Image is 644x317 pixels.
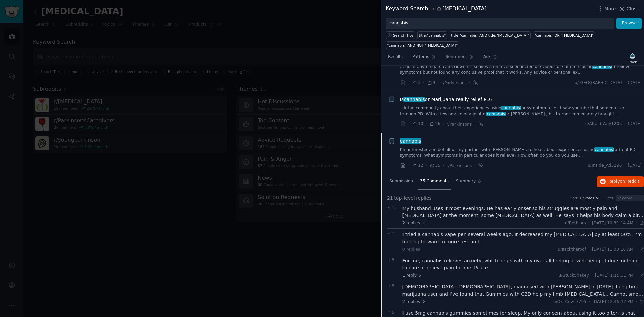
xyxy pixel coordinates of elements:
a: ...k the community about their experiences usingcannabisfor symptom relief. I saw youtube that so... [400,105,642,117]
a: Iscannabisor Marijuana really relief PD? [400,96,493,103]
a: Ask [481,52,500,65]
button: More [597,5,616,12]
span: 12 [412,163,423,169]
button: Browse [616,18,642,29]
button: Track [626,51,639,65]
span: Ask [483,54,491,60]
span: r/Parkinsons [441,81,467,85]
span: 2 replies [402,299,426,305]
span: Sentiment [446,54,467,60]
button: Upvotes [580,196,600,200]
span: · [408,79,410,86]
span: cannabis [403,97,425,102]
span: cannabis [486,112,506,116]
span: 15 [387,205,399,211]
span: u/StuckShakey [558,273,589,278]
span: · [624,163,626,169]
div: Sort [570,196,578,200]
span: · [443,121,444,128]
button: Close [618,5,639,12]
span: cannabis [399,138,422,144]
a: "cannabis" AND NOT "[MEDICAL_DATA]" [386,41,459,49]
span: · [438,79,439,86]
span: Reply [608,179,639,185]
span: 21 [387,195,393,202]
button: Search Tips [386,31,415,39]
span: · [636,299,637,305]
a: "cannabis" OR "[MEDICAL_DATA]" [533,31,595,39]
span: u/Ok_Cow_7795 [553,299,586,304]
span: Submission [389,178,413,184]
span: replies [416,195,432,202]
span: Results [388,54,403,60]
span: · [588,220,590,226]
span: · [408,162,410,169]
span: r/Parkinsons [447,122,472,127]
span: · [426,162,427,169]
div: title:"cannabis" AND title:"[MEDICAL_DATA]" [451,33,529,38]
a: title:"cannabis" AND title:"[MEDICAL_DATA]" [450,31,531,39]
span: · [443,162,444,169]
span: [DATE] 1:15:31 PM [595,273,633,279]
span: 35 Comments [420,178,449,184]
span: u/sacktheroof [558,247,586,252]
div: "cannabis" OR "[MEDICAL_DATA]" [534,33,593,38]
span: [DATE] 11:03:18 AM [592,247,633,253]
span: 10 [412,121,423,127]
span: Upvotes [580,196,594,200]
span: [DATE] 12:45:12 PM [592,299,633,305]
span: · [636,220,637,226]
span: · [588,247,590,253]
button: Replyon Reddit [597,176,644,187]
a: Results [386,52,405,65]
span: u/Inside_Ad3296 [588,163,622,169]
span: 2 replies [402,220,426,226]
span: · [624,121,626,127]
span: Search Tips [393,33,414,38]
span: 8 [387,257,399,263]
a: cannabis [400,138,421,145]
span: · [469,79,470,86]
a: Patterns [410,52,438,65]
span: Summary [456,178,476,184]
span: 8 [387,283,399,289]
div: "cannabis" AND NOT "[MEDICAL_DATA]" [387,43,458,48]
span: top-level [394,195,415,202]
span: cannabis [594,147,614,152]
div: Filter [605,196,613,200]
span: cannabis [501,106,520,110]
span: 12 [387,231,399,237]
span: Patterns [412,54,429,60]
div: Keyword Search [MEDICAL_DATA] [386,5,487,13]
div: title:"cannabis" [419,33,446,38]
span: · [636,273,637,279]
span: · [591,273,593,279]
span: · [408,121,410,128]
span: Is or Marijuana really relief PD? [400,96,493,103]
input: Keyword [616,195,644,201]
span: u/[GEOGRAPHIC_DATA] [575,80,622,86]
span: cannabis [592,64,611,69]
span: [DATE] [628,163,642,169]
span: 26 [429,121,440,127]
span: 35 [429,163,440,169]
span: 1 reply [402,273,423,279]
div: Track [628,60,637,64]
a: ... do, if anything, to calm down his shakes a bit. I've seen incredible videos of sufferers usin... [400,64,642,76]
span: on Reddit [620,179,639,184]
span: 9 [427,80,435,86]
span: · [624,80,626,86]
span: u/Bethjam [565,221,586,225]
span: · [423,79,424,86]
span: More [604,5,616,12]
a: title:"cannabis" [417,31,447,39]
span: r/Parkinsons [447,163,472,168]
span: 3 [412,80,420,86]
span: · [426,121,427,128]
span: · [474,162,475,169]
a: I’m interested, on behalf of my partner with [PERSON_NAME], to hear about experiences usingcannab... [400,147,642,159]
span: · [636,247,637,253]
a: Sentiment [443,52,476,65]
span: u/Afraid-Way1203 [585,121,622,127]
